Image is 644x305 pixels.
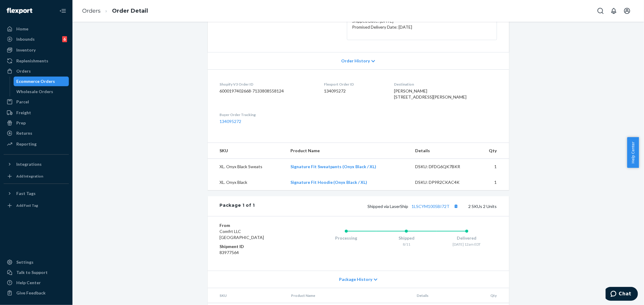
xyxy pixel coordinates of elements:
[412,288,479,303] th: Details
[4,128,69,138] a: Returns
[220,82,315,87] dt: Shopify V3 Order ID
[4,159,69,169] button: Integrations
[4,288,69,298] button: Give Feedback
[4,139,69,149] a: Reporting
[452,202,460,210] button: Copy tracking number
[220,244,292,250] dt: Shipment ID
[77,2,153,20] ol: breadcrumbs
[17,89,53,95] div: Wholesale Orders
[341,58,370,64] span: Order History
[16,120,26,126] div: Prep
[16,58,48,64] div: Replenishments
[339,276,372,282] span: Package History
[394,82,497,87] dt: Destination
[316,235,376,241] div: Processing
[16,26,28,32] div: Home
[16,269,48,275] div: Talk to Support
[255,202,497,210] div: 2 SKUs 2 Units
[220,229,264,240] span: Comfrt LLC [GEOGRAPHIC_DATA]
[16,190,36,197] div: Fast Tags
[324,82,384,87] dt: Flexport Order ID
[627,137,639,168] button: Help Center
[82,8,101,14] a: Orders
[4,97,69,107] a: Parcel
[4,108,69,118] a: Freight
[594,5,607,17] button: Open Search Box
[16,130,32,136] div: Returns
[4,257,69,267] a: Settings
[290,164,376,169] a: Signature Fit Sweatpants (Onyx Black / XL)
[16,280,41,286] div: Help Center
[286,288,412,303] th: Product Name
[352,24,492,30] p: Promised Delivery Date: [DATE]
[376,235,437,241] div: Shipped
[4,171,69,181] a: Add Integration
[208,175,286,190] td: XL. Onyx Black
[14,77,69,86] a: Ecommerce Orders
[16,259,34,265] div: Settings
[112,8,148,14] a: Order Detail
[57,5,69,17] button: Close Navigation
[368,204,460,209] span: Shipped via LaserShip
[16,290,46,296] div: Give Feedback
[412,204,450,209] a: 1LSCYM1005BI72T
[16,161,42,167] div: Integrations
[16,203,38,208] div: Add Fast Tag
[286,143,410,159] th: Product Name
[208,143,286,159] th: SKU
[16,47,36,53] div: Inventory
[606,287,638,302] iframe: Opens a widget where you can chat to one of our agents
[220,112,315,117] dt: Buyer Order Tracking
[477,159,509,175] td: 1
[4,45,69,55] a: Inventory
[16,36,35,42] div: Inbounds
[4,201,69,210] a: Add Fast Tag
[14,87,69,96] a: Wholesale Orders
[376,242,437,247] div: 8/11
[220,222,292,228] dt: From
[437,235,497,241] div: Delivered
[4,189,69,198] button: Fast Tags
[16,68,31,74] div: Orders
[410,143,477,159] th: Details
[4,118,69,128] a: Prep
[415,179,472,185] div: DSKU: DP9R2CKAC4K
[394,88,466,99] span: [PERSON_NAME] [STREET_ADDRESS][PERSON_NAME]
[324,88,384,94] dd: 134095272
[220,119,242,124] a: 134095272
[16,141,37,147] div: Reporting
[7,8,32,14] img: Flexport logo
[477,143,509,159] th: Qty
[16,174,43,179] div: Add Integration
[208,159,286,175] td: XL. Onyx Black Sweats
[290,180,367,185] a: Signature Fit Hoodie (Onyx Black / XL)
[17,78,55,84] div: Ecommerce Orders
[4,278,69,288] a: Help Center
[4,56,69,66] a: Replenishments
[220,250,292,256] dd: 83977564
[220,88,315,94] dd: 6000197402668-7133808558124
[437,242,497,247] div: [DATE] 12am EDT
[415,164,472,170] div: DSKU: DFDG6QK7BKR
[4,24,69,34] a: Home
[608,5,620,17] button: Open notifications
[4,268,69,277] button: Talk to Support
[477,175,509,190] td: 1
[220,202,255,210] div: Package 1 of 1
[62,36,67,42] div: 6
[16,99,29,105] div: Parcel
[621,5,633,17] button: Open account menu
[478,288,509,303] th: Qty
[4,34,69,44] a: Inbounds6
[16,110,31,116] div: Freight
[4,66,69,76] a: Orders
[208,288,286,303] th: SKU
